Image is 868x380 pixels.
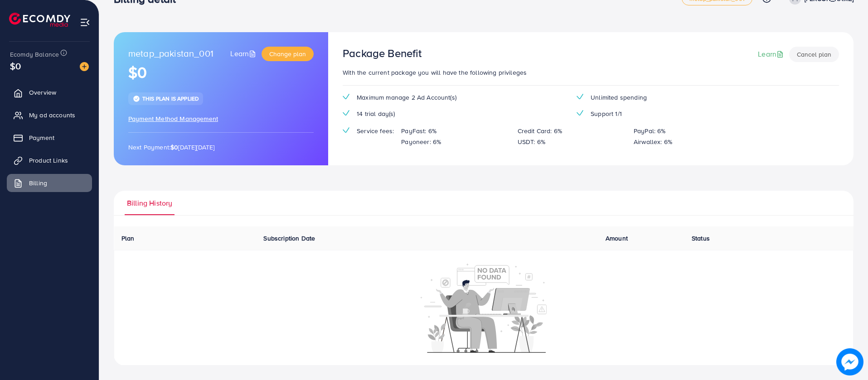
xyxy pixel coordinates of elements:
span: Payment Method Management [128,114,218,123]
span: metap_pakistan_001 [128,47,213,61]
span: This plan is applied [142,95,199,102]
img: logo [9,13,70,27]
p: PayFast: 6% [401,125,436,136]
img: menu [80,17,90,28]
p: With the current package you will have the following privileges [343,67,839,78]
img: tick [577,110,583,116]
p: USDT: 6% [518,136,545,147]
a: Overview [7,83,92,101]
span: Subscription Date [263,234,315,243]
p: Next Payment: [DATE][DATE] [128,142,314,153]
img: image [836,348,863,375]
img: No account [421,262,547,353]
a: Payment [7,129,92,147]
strong: $0 [170,143,178,152]
h1: $0 [128,63,314,82]
p: Airwallex: 6% [634,136,672,147]
span: Amount [606,234,628,243]
span: Unlimited spending [591,93,647,102]
button: Cancel plan [789,47,839,62]
img: tick [343,110,349,116]
span: Status [692,234,710,243]
span: Payment [29,133,54,142]
p: Credit Card: 6% [518,125,562,136]
button: Change plan [262,47,314,61]
span: Billing [29,178,47,188]
img: tick [343,94,349,100]
img: tick [133,95,140,102]
span: Maximum manage 2 Ad Account(s) [357,93,456,102]
span: Product Links [29,156,68,165]
img: tick [343,127,349,133]
img: tick [577,94,583,100]
span: Ecomdy Balance [10,50,59,59]
a: Billing [7,174,92,192]
span: 14 trial day(s) [357,109,395,118]
span: Billing History [127,198,172,208]
a: My ad accounts [7,106,92,124]
a: Learn [758,49,786,59]
span: Plan [121,234,135,243]
p: Payoneer: 6% [401,136,441,147]
span: Overview [29,88,56,97]
span: Support 1/1 [591,109,622,118]
a: Learn [230,48,258,59]
h3: Package Benefit [343,47,422,60]
span: Service fees: [357,126,394,135]
span: My ad accounts [29,111,75,120]
a: Product Links [7,151,92,169]
span: $0 [10,59,21,72]
p: PayPal: 6% [634,125,666,136]
span: Change plan [269,49,306,58]
img: image [80,62,89,71]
